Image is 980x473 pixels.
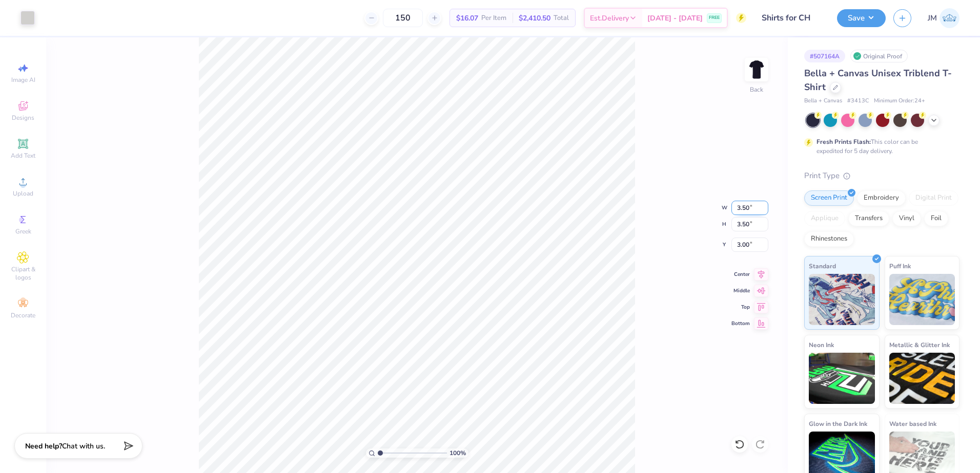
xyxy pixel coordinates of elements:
[554,13,569,24] span: Total
[804,67,952,93] span: Bella + Canvas Unisex Triblend T-Shirt
[450,448,466,458] span: 100 %
[13,189,33,198] span: Upload
[804,97,842,105] span: Bella + Canvas
[809,353,875,404] img: Neon Ink
[809,274,875,325] img: Standard
[456,13,478,24] span: $16.07
[5,265,41,282] span: Clipart & logos
[804,211,845,226] div: Applique
[746,59,767,80] img: Back
[647,13,703,24] span: [DATE] - [DATE]
[874,97,925,105] span: Minimum Order: 24 +
[25,441,62,451] strong: Need help?
[889,339,950,350] span: Metallic & Glitter Ink
[731,271,750,278] span: Center
[731,320,750,327] span: Bottom
[481,13,506,24] span: Per Item
[847,97,869,105] span: # 3413C
[940,8,959,28] img: Joshua Malaki
[750,85,763,94] div: Back
[15,227,31,235] span: Greek
[924,211,948,226] div: Foil
[889,418,936,429] span: Water based Ink
[731,304,750,311] span: Top
[816,138,871,146] strong: Fresh Prints Flash:
[590,13,629,24] span: Est. Delivery
[928,8,959,28] a: JM
[754,8,829,28] input: Untitled Design
[804,190,854,206] div: Screen Print
[519,13,550,24] span: $2,410.50
[804,170,959,182] div: Print Type
[62,441,105,451] span: Chat with us.
[809,418,867,429] span: Glow in the Dark Ink
[731,287,750,294] span: Middle
[850,50,908,62] div: Original Proof
[11,76,35,84] span: Image AI
[804,50,845,62] div: # 507164A
[816,137,943,156] div: This color can be expedited for 5 day delivery.
[892,211,921,226] div: Vinyl
[889,353,955,404] img: Metallic & Glitter Ink
[857,190,906,206] div: Embroidery
[12,114,34,122] span: Designs
[809,339,834,350] span: Neon Ink
[709,14,720,21] span: FREE
[848,211,889,226] div: Transfers
[809,261,836,271] span: Standard
[11,152,35,160] span: Add Text
[383,9,423,27] input: – –
[837,9,886,27] button: Save
[11,311,35,319] span: Decorate
[928,12,937,24] span: JM
[909,190,958,206] div: Digital Print
[889,274,955,325] img: Puff Ink
[889,261,911,271] span: Puff Ink
[804,231,854,247] div: Rhinestones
